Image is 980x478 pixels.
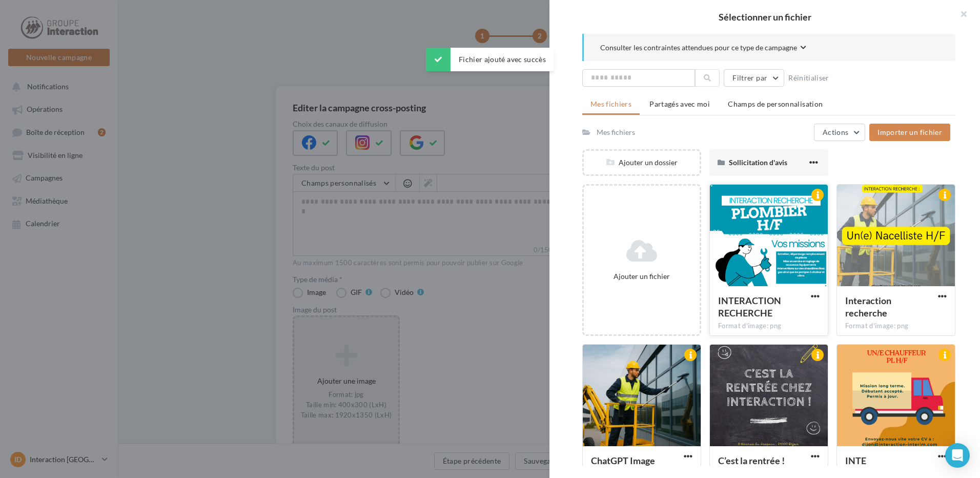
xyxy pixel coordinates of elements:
div: Format d'image: png [718,322,820,331]
div: Mes fichiers [597,127,635,137]
span: Consulter les contraintes attendues pour ce type de campagne [600,43,797,53]
div: Fichier ajouté avec succès [426,48,554,71]
span: C’est la rentrée ! [718,455,785,466]
span: Interaction recherche [845,295,891,318]
button: Actions [814,124,865,141]
span: Champs de personnalisation [728,99,823,108]
div: Ajouter un dossier [584,157,700,168]
span: INTE [845,455,866,466]
button: Réinitialiser [784,72,833,84]
button: Importer un fichier [869,124,950,141]
span: Mes fichiers [590,99,631,108]
span: Sollicitation d'avis [729,158,787,167]
div: Ajouter un fichier [588,271,696,282]
button: Consulter les contraintes attendues pour ce type de campagne [600,42,806,55]
h2: Sélectionner un fichier [566,12,964,22]
span: Importer un fichier [877,128,942,136]
div: Format d'image: png [845,322,947,331]
span: Actions [823,128,848,136]
div: Open Intercom Messenger [945,443,970,468]
span: Partagés avec moi [649,99,710,108]
button: Filtrer par [724,69,784,87]
span: INTERACTION RECHERCHE [718,295,781,318]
